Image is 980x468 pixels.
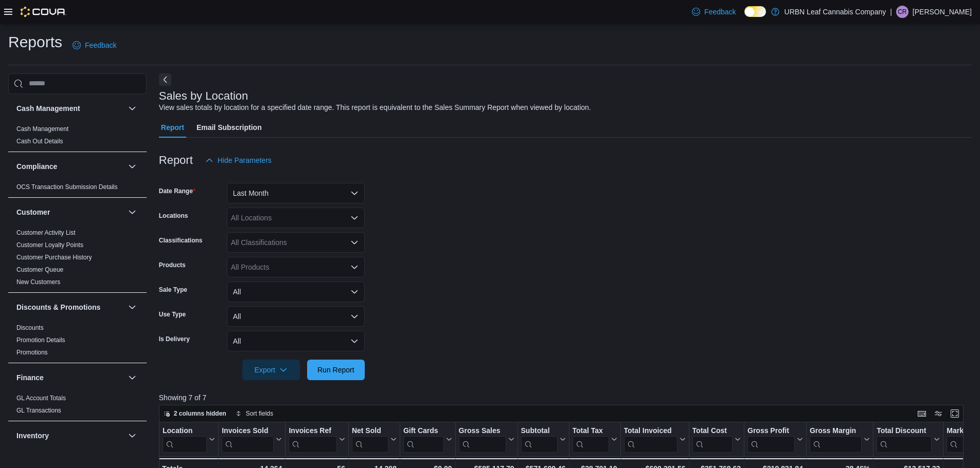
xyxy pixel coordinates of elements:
div: Craig Ruether [896,6,908,18]
button: Gift Cards [403,426,452,452]
div: Total Cost [692,426,732,436]
a: Customer Loyalty Points [16,241,83,249]
div: Subtotal [521,426,557,436]
a: Customer Activity List [16,229,76,236]
button: Subtotal [521,426,565,452]
h3: Inventory [16,430,49,441]
div: Compliance [8,181,147,197]
div: Total Tax [572,426,609,452]
button: Inventory [16,430,124,441]
span: Feedback [85,40,116,50]
button: Open list of options [350,238,359,247]
h3: Report [159,154,193,166]
span: Customer Purchase History [16,253,92,261]
button: Net Sold [352,426,397,452]
div: Net Sold [352,426,388,436]
span: Email Subscription [197,117,262,138]
button: Compliance [126,160,138,173]
button: Total Cost [692,426,740,452]
div: Invoices Sold [222,426,274,436]
p: Showing 7 of 7 [159,392,972,403]
a: GL Transactions [16,407,61,414]
button: Cash Management [16,103,124,114]
button: Open list of options [350,214,359,222]
div: Gross Margin [810,426,862,436]
label: Classifications [159,236,203,245]
button: Total Tax [572,426,617,452]
div: Subtotal [521,426,557,452]
span: Run Report [317,365,354,375]
button: Customer [16,207,124,217]
input: Dark Mode [744,6,766,17]
a: GL Account Totals [16,395,66,402]
span: Export [248,360,294,380]
div: Total Discount [877,426,932,436]
a: New Customers [16,278,60,286]
span: Sort fields [246,409,273,418]
div: Invoices Ref [289,426,336,436]
button: Invoices Ref [289,426,345,452]
button: Compliance [16,161,124,172]
button: Finance [126,371,138,384]
button: Next [159,73,171,86]
div: Discounts & Promotions [8,322,147,363]
h3: Compliance [16,161,57,172]
span: OCS Transaction Submission Details [16,183,118,191]
span: Feedback [704,7,736,17]
button: Customer [126,206,138,218]
div: Invoices Ref [289,426,336,452]
div: Invoices Sold [222,426,274,452]
div: Total Tax [572,426,609,436]
label: Date Range [159,187,195,195]
label: Products [159,261,186,269]
button: Location [163,426,215,452]
h1: Reports [8,32,62,52]
button: Run Report [307,360,365,380]
a: Promotion Details [16,336,65,344]
button: Discounts & Promotions [126,301,138,313]
div: Gross Profit [747,426,795,436]
div: Gift Card Sales [403,426,444,452]
div: Location [163,426,207,436]
button: Invoices Sold [222,426,282,452]
button: All [227,282,365,302]
button: All [227,331,365,351]
span: Discounts [16,324,44,332]
button: All [227,306,365,327]
span: Report [161,117,184,138]
button: Display options [932,407,945,420]
label: Sale Type [159,286,187,294]
div: Customer [8,227,147,292]
div: Finance [8,392,147,421]
button: Cash Management [126,102,138,115]
button: Enter fullscreen [949,407,961,420]
button: 2 columns hidden [159,407,230,420]
button: Finance [16,372,124,383]
button: Sort fields [231,407,277,420]
div: Location [163,426,207,452]
span: Hide Parameters [218,155,272,165]
button: Open list of options [350,263,359,271]
div: Cash Management [8,123,147,152]
span: Customer Activity List [16,229,76,237]
a: OCS Transaction Submission Details [16,183,118,191]
div: Gross Margin [810,426,862,452]
button: Gross Profit [747,426,803,452]
label: Locations [159,212,188,220]
a: Promotions [16,349,48,356]
p: [PERSON_NAME] [913,6,972,18]
p: URBN Leaf Cannabis Company [785,6,886,18]
div: Total Cost [692,426,732,452]
label: Use Type [159,310,186,319]
h3: Sales by Location [159,90,248,102]
a: Discounts [16,324,44,331]
span: Promotion Details [16,336,65,344]
span: Cash Management [16,125,68,133]
span: GL Account Totals [16,394,66,402]
button: Export [242,360,300,380]
button: Keyboard shortcuts [916,407,928,420]
span: CR [898,6,906,18]
button: Total Invoiced [623,426,685,452]
button: Total Discount [877,426,940,452]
